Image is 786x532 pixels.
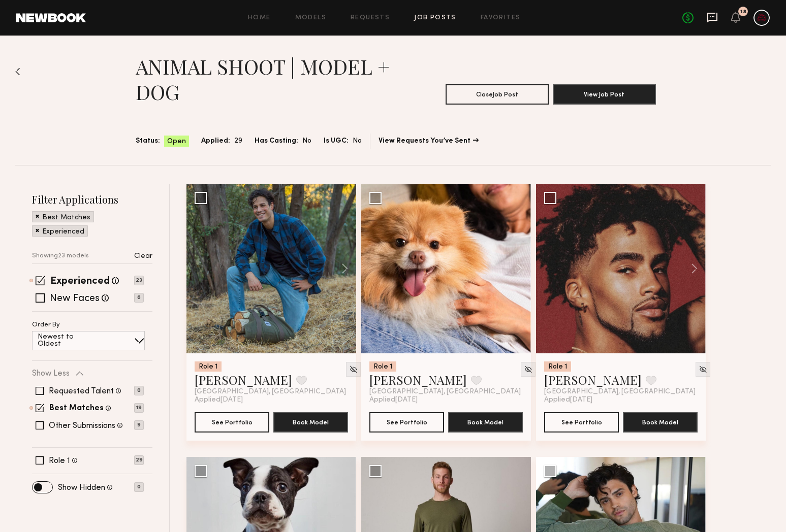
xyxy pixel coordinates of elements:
h2: Filter Applications [32,192,152,206]
span: Open [167,137,186,147]
button: See Portfolio [544,412,619,433]
img: Unhide Model [524,365,532,374]
p: 0 [134,482,144,492]
button: See Portfolio [369,412,444,433]
div: 18 [740,9,746,15]
p: 29 [134,455,144,465]
span: [GEOGRAPHIC_DATA], [GEOGRAPHIC_DATA] [544,388,696,396]
button: Book Model [448,412,523,433]
a: Models [295,15,326,21]
img: Unhide Model [699,365,707,374]
p: Best Matches [42,214,90,221]
label: Role 1 [49,457,70,465]
a: Book Model [623,417,698,426]
span: Is UGC: [324,136,349,147]
span: No [302,136,311,147]
h1: ANIMAL SHOOT | MODEL + DOG [136,54,396,105]
a: Job Posts [414,15,456,21]
p: Experienced [42,228,84,236]
label: Other Submissions [49,422,115,430]
div: Applied [DATE] [195,396,348,404]
p: Showing 23 models [32,253,89,259]
img: Unhide Model [349,365,358,374]
button: Book Model [623,412,698,433]
label: Requested Talent [49,387,114,395]
a: Favorites [481,15,521,21]
div: Applied [DATE] [544,396,698,404]
span: Has Casting: [255,136,298,147]
button: CloseJob Post [446,84,549,105]
p: 19 [134,403,144,413]
span: [GEOGRAPHIC_DATA], [GEOGRAPHIC_DATA] [369,388,521,396]
p: Order By [32,322,60,328]
a: View Requests You’ve Sent [379,138,479,145]
span: Status: [136,136,160,147]
label: Best Matches [49,405,104,413]
button: View Job Post [553,84,656,105]
p: 6 [134,293,144,303]
span: 29 [234,136,242,147]
img: Back to previous page [15,68,20,76]
div: Role 1 [195,361,222,372]
label: Experienced [50,277,110,287]
a: Home [248,15,271,21]
p: 0 [134,386,144,395]
button: See Portfolio [195,412,269,433]
span: No [353,136,362,147]
span: [GEOGRAPHIC_DATA], [GEOGRAPHIC_DATA] [195,388,346,396]
button: Book Model [273,412,348,433]
p: Clear [134,253,152,260]
a: Book Model [273,417,348,426]
a: [PERSON_NAME] [195,372,292,388]
a: [PERSON_NAME] [544,372,642,388]
label: Show Hidden [58,484,105,492]
a: [PERSON_NAME] [369,372,467,388]
div: Role 1 [544,361,571,372]
p: Show Less [32,370,70,378]
p: 23 [134,276,144,285]
div: Role 1 [369,361,396,372]
span: Applied: [201,136,230,147]
p: 9 [134,420,144,430]
div: Applied [DATE] [369,396,523,404]
label: New Faces [50,294,100,304]
p: Newest to Oldest [38,334,98,348]
a: Book Model [448,417,523,426]
a: Requests [351,15,390,21]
